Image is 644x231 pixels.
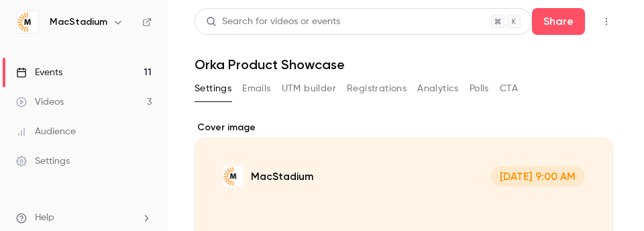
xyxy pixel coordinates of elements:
span: Help [35,211,54,225]
div: Audience [16,125,76,138]
button: UTM builder [282,78,336,99]
h1: Orka Product Showcase [195,56,617,73]
button: Registrations [347,78,407,99]
div: Events [16,66,62,79]
div: Settings [16,154,70,168]
button: Emails [242,78,270,99]
button: Settings [195,78,231,99]
label: Cover image [195,121,613,134]
button: CTA [500,78,518,99]
button: Polls [470,78,489,99]
div: Search for videos or events [206,15,340,29]
img: MacStadium [17,11,38,33]
li: help-dropdown-opener [16,211,152,225]
button: Share [532,8,585,35]
div: Videos [16,95,64,109]
h6: MacStadium [50,15,107,29]
button: Analytics [417,78,459,99]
